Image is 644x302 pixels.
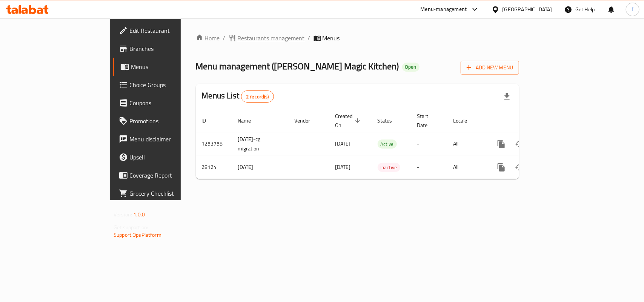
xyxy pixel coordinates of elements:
[323,34,340,43] span: Menus
[417,112,438,130] span: Start Date
[453,116,477,125] span: Locale
[113,76,217,94] a: Choice Groups
[510,158,529,176] button: Change Status
[129,26,211,35] span: Edit Restaurant
[114,230,161,240] a: Support.OpsPlatform
[238,34,305,43] span: Restaurants management
[114,210,132,219] span: Version:
[492,158,510,176] button: more
[421,5,467,14] div: Menu-management
[113,130,217,148] a: Menu disclaimer
[378,163,400,172] span: Inactive
[632,5,633,14] span: f
[196,58,399,75] span: Menu management ( [PERSON_NAME] Magic Kitchen )
[113,184,217,202] a: Grocery Checklist
[113,40,217,58] a: Branches
[129,117,211,126] span: Promotions
[335,139,351,149] span: [DATE]
[133,210,145,219] span: 1.0.0
[129,98,211,107] span: Coupons
[461,61,519,75] button: Add New Menu
[241,90,274,103] div: Total records count
[232,132,289,156] td: [DATE]-cg migration
[238,116,261,125] span: Name
[335,162,351,172] span: [DATE]
[229,34,305,43] a: Restaurants management
[202,90,274,103] h2: Menus List
[411,132,447,156] td: -
[295,116,320,125] span: Vendor
[335,112,363,130] span: Created On
[129,171,211,180] span: Coverage Report
[378,140,397,149] span: Active
[129,44,211,53] span: Branches
[447,156,486,179] td: All
[129,80,211,89] span: Choice Groups
[196,109,571,179] table: enhanced table
[402,64,420,70] span: Open
[113,21,217,40] a: Edit Restaurant
[223,34,226,43] li: /
[129,153,211,162] span: Upsell
[402,63,420,72] div: Open
[492,135,510,153] button: more
[196,34,519,43] nav: breadcrumb
[113,94,217,112] a: Coupons
[241,93,274,100] span: 2 record(s)
[467,63,513,72] span: Add New Menu
[114,222,148,232] span: Get support on:
[378,163,400,172] div: Inactive
[447,132,486,156] td: All
[113,166,217,184] a: Coverage Report
[113,112,217,130] a: Promotions
[308,34,310,43] li: /
[378,140,397,149] div: Active
[510,135,529,153] button: Change Status
[129,189,211,198] span: Grocery Checklist
[113,58,217,76] a: Menus
[411,156,447,179] td: -
[503,5,552,14] div: [GEOGRAPHIC_DATA]
[131,62,211,71] span: Menus
[486,109,571,132] th: Actions
[129,135,211,144] span: Menu disclaimer
[232,156,289,179] td: [DATE]
[202,116,216,125] span: ID
[113,148,217,166] a: Upsell
[498,87,516,106] div: Export file
[378,116,402,125] span: Status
